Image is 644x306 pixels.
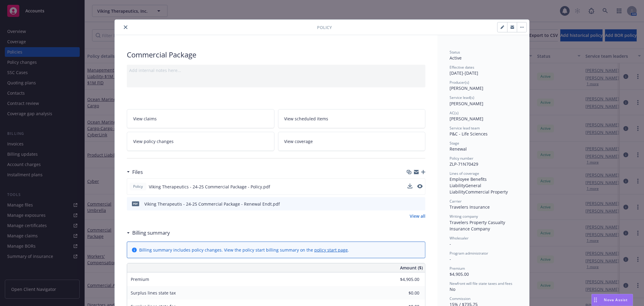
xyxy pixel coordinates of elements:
[450,65,474,70] span: Effective dates
[418,201,423,207] button: preview file
[133,138,174,145] span: View policy changes
[450,271,469,277] span: $4,905.00
[410,213,425,219] a: View all
[149,184,270,190] span: Viking Therapeutics - 24-25 Commercial Package - Policy.pdf
[450,183,482,195] span: General Liability
[131,290,176,296] span: Surplus lines state tax
[384,288,423,298] input: 0.00
[284,116,328,122] span: View scheduled items
[317,24,332,31] span: Policy
[408,184,412,190] button: download file
[450,50,460,55] span: Status
[450,176,488,188] span: Employee Benefits Liability
[450,220,506,232] span: Travelers Property Casualty Insurance Company
[450,251,488,256] span: Program administrator
[127,50,425,60] div: Commercial Package
[144,201,280,207] div: Viking Therapeutis - 24-25 Commercial Package - Renewal Endt.pdf
[450,80,469,85] span: Producer(s)
[450,125,480,131] span: Service lead team
[450,214,478,219] span: Writing company
[127,109,274,128] a: View claims
[408,184,412,188] button: download file
[450,199,462,204] span: Carrier
[450,256,451,262] span: -
[450,110,459,116] span: AC(s)
[314,247,348,253] a: policy start page
[450,281,512,286] span: Newfront will file state taxes and fees
[122,24,129,31] button: close
[129,67,423,73] div: Add internal notes here...
[450,296,470,301] span: Commission
[450,241,451,247] span: -
[132,229,170,237] h3: Billing summary
[132,201,139,206] span: pdf
[450,116,483,122] span: [PERSON_NAME]
[465,189,508,195] span: Commercial Property
[384,275,423,284] input: 0.00
[417,184,423,190] button: preview file
[450,236,469,241] span: Wholesaler
[278,132,426,151] a: View coverage
[450,141,459,146] span: Stage
[417,184,423,188] button: preview file
[450,286,455,292] span: No
[592,294,599,306] div: Drag to move
[450,266,465,271] span: Premium
[450,65,517,76] div: [DATE] - [DATE]
[139,247,349,253] div: Billing summary includes policy changes. View the policy start billing summary on the .
[127,168,143,176] div: Files
[450,161,478,167] span: ZLP-71N70429
[408,201,413,207] button: download file
[132,184,144,189] span: Policy
[127,229,170,237] div: Billing summary
[450,204,490,210] span: Travelers Insurance
[450,131,488,137] span: P&C - Life Sciences
[400,265,423,271] span: Amount ($)
[604,297,628,302] span: Nova Assist
[450,95,474,100] span: Service lead(s)
[450,55,462,61] span: Active
[450,156,473,161] span: Policy number
[132,168,143,176] h3: Files
[450,146,467,152] span: Renewal
[127,132,274,151] a: View policy changes
[131,276,149,282] span: Premium
[284,138,313,145] span: View coverage
[450,101,483,106] span: [PERSON_NAME]
[450,171,479,176] span: Lines of coverage
[278,109,426,128] a: View scheduled items
[450,85,483,91] span: [PERSON_NAME]
[133,116,157,122] span: View claims
[591,294,633,306] button: Nova Assist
